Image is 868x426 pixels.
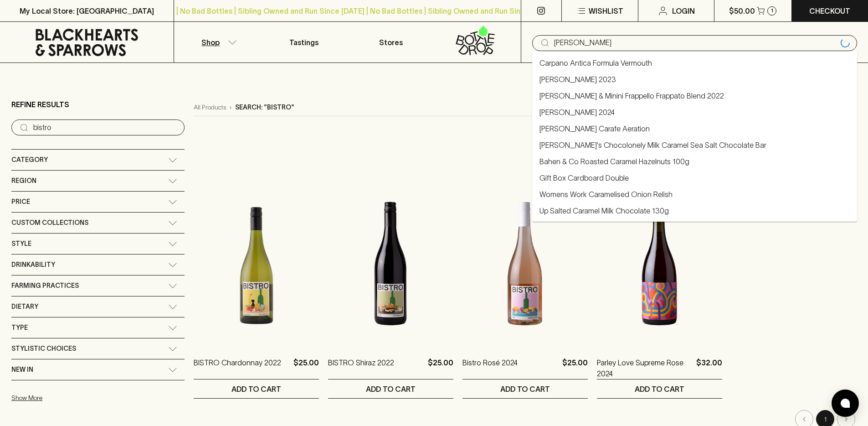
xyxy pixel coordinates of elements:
a: Gift Box Cardboard Double [539,172,629,183]
div: Style [11,234,185,254]
div: Region [11,171,185,191]
div: Drinkability [11,255,185,275]
img: BISTRO Chardonnay 2022 [194,184,319,343]
button: ADD TO CART [328,379,453,398]
input: Try "Pinot noir" [554,36,837,50]
a: Womens Work Caramelised Onion Relish [539,189,673,200]
span: New In [11,364,33,375]
p: $25.00 [293,357,319,379]
span: Price [11,196,30,208]
input: Try “Pinot noir” [33,120,177,135]
p: $25.00 [428,357,453,379]
div: New In [11,359,185,380]
a: [PERSON_NAME] Carafe Aeration [539,123,650,134]
a: Carpano Antica Formula Vermouth [539,57,652,68]
p: Tastings [289,37,318,48]
button: ADD TO CART [597,379,722,398]
p: $25.00 [562,357,588,379]
span: Style [11,238,31,249]
p: $32.00 [696,357,722,379]
button: Shop [174,22,261,62]
p: 1 [771,8,773,13]
div: Farming Practices [11,275,185,296]
p: $50.00 [729,5,755,16]
p: ADD TO CART [500,384,550,395]
span: Region [11,175,36,187]
a: All Products [194,103,226,112]
button: ADD TO CART [462,379,588,398]
p: ADD TO CART [366,384,416,395]
div: Stylistic Choices [11,338,185,359]
p: Refine Results [11,99,69,110]
a: Bistro Rosé 2024 [462,357,518,379]
a: BISTRO Chardonnay 2022 [194,357,281,379]
span: Dietary [11,301,38,312]
div: Custom Collections [11,213,185,233]
img: BISTRO Shiraz 2022 [328,184,453,343]
p: Stores [379,37,403,48]
span: Farming Practices [11,280,79,291]
p: My Local Store: [GEOGRAPHIC_DATA] [20,5,154,16]
div: Type [11,317,185,338]
p: › [230,103,231,112]
span: Stylistic Choices [11,343,76,354]
a: [PERSON_NAME]'s Chocolonely Milk Caramel Sea Salt Chocolate Bar [539,140,766,151]
a: [PERSON_NAME] 2024 [539,107,615,118]
button: Show More [11,389,131,407]
img: Parley Love Supreme Rose 2024 [597,184,722,343]
p: Login [672,5,695,16]
span: Type [11,322,28,333]
div: Dietary [11,296,185,317]
p: ADD TO CART [635,384,684,395]
a: [PERSON_NAME] & Minini Frappello Frappato Blend 2022 [539,90,724,101]
a: Up Salted Caramel Milk Chocolate 130g [539,205,669,216]
a: Bahen & Co Roasted Caramel Hazelnuts 100g [539,156,689,167]
p: Checkout [809,5,850,16]
p: Search: "bistro" [235,103,294,112]
img: bubble-icon [841,399,850,408]
p: ADD TO CART [231,384,281,395]
a: Stores [348,22,434,62]
img: Bistro Rosé 2024 [462,184,588,343]
span: Drinkability [11,259,55,270]
div: Price [11,192,185,212]
a: Parley Love Supreme Rose 2024 [597,357,693,379]
span: Custom Collections [11,217,88,229]
button: ADD TO CART [194,379,319,398]
p: Shop [201,37,220,48]
span: Category [11,154,48,166]
a: BISTRO Shiraz 2022 [328,357,394,379]
p: Wishlist [589,5,623,16]
a: Tastings [261,22,347,62]
a: [PERSON_NAME] 2023 [539,74,616,85]
div: Category [11,150,185,170]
